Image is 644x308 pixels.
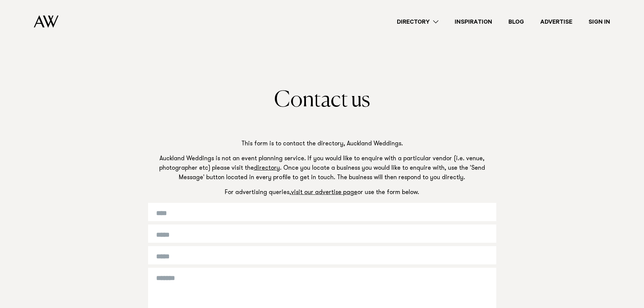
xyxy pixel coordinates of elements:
[447,17,500,26] a: Inspiration
[291,190,357,196] a: visit our advertise page
[580,17,618,26] a: Sign In
[500,17,532,26] a: Blog
[34,15,58,28] img: Auckland Weddings Logo
[148,155,496,183] p: Auckland Weddings is not an event planning service. If you would like to enquire with a particula...
[148,88,496,113] h1: Contact us
[389,17,447,26] a: Directory
[148,188,496,198] p: For advertising queries, or use the form below.
[254,165,280,171] a: directory
[148,140,496,149] p: This form is to contact the directory, Auckland Weddings.
[532,17,580,26] a: Advertise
